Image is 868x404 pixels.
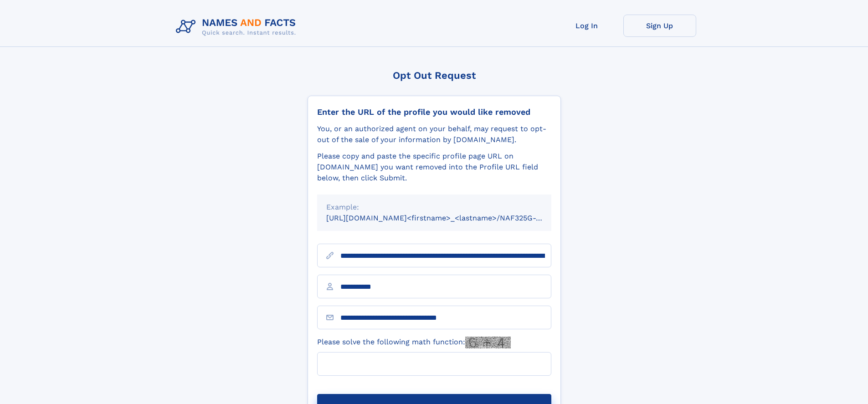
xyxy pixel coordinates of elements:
[317,151,551,184] div: Please copy and paste the specific profile page URL on [DOMAIN_NAME] you want removed into the Pr...
[317,123,551,145] div: You, or an authorized agent on your behalf, may request to opt-out of the sale of your informatio...
[326,214,569,222] small: [URL][DOMAIN_NAME]<firstname>_<lastname>/NAF325G-xxxxxxxx
[317,337,511,348] label: Please solve the following math function:
[623,15,696,37] a: Sign Up
[550,15,623,37] a: Log In
[308,70,561,81] div: Opt Out Request
[317,107,551,117] div: Enter the URL of the profile you would like removed
[172,15,303,39] img: Logo Names and Facts
[326,202,542,213] div: Example:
